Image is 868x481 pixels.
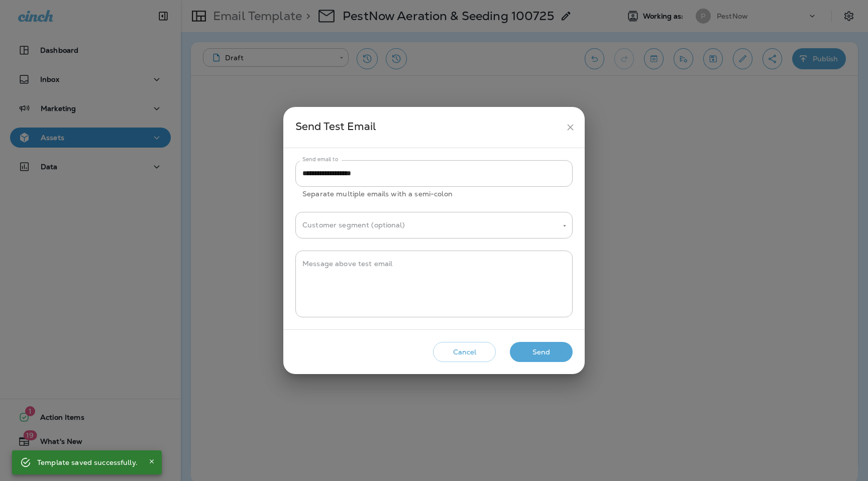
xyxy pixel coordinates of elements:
button: Close [146,455,158,467]
button: Open [560,221,569,230]
button: Send [510,342,573,363]
button: Cancel [433,342,496,363]
div: Template saved successfully. [37,453,138,471]
label: Send email to [302,156,338,163]
button: close [561,118,580,137]
div: Send Test Email [295,118,561,137]
p: Separate multiple emails with a semi-colon [302,188,566,200]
